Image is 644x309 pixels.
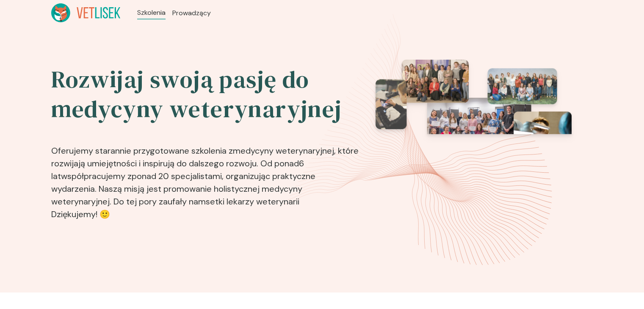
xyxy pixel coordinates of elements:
[172,8,211,18] a: Prowadzący
[51,131,360,224] p: Oferujemy starannie przygotowane szkolenia z , które rozwijają umiejętności i inspirują do dalsze...
[51,65,360,124] h2: Rozwijaj swoją pasję do medycyny weterynaryjnej
[206,196,299,207] b: setki lekarzy weterynarii
[137,8,166,18] a: Szkolenia
[233,145,334,156] b: medycyny weterynaryjnej
[366,60,572,227] img: eventsPhotosRoll2.png
[132,171,222,182] b: ponad 20 specjalistami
